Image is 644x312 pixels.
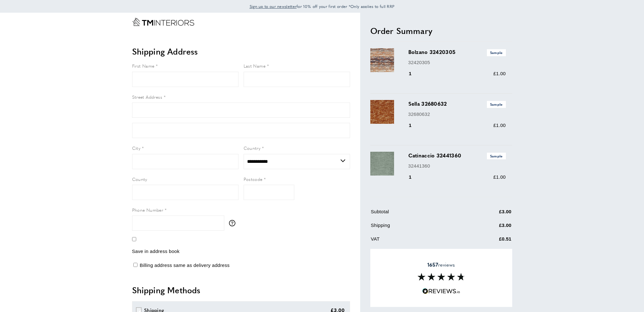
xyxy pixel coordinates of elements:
[408,162,506,170] p: 32441360
[250,3,395,9] span: for 10% off your first order *Only applies to full RRP
[487,49,506,56] span: Sample
[244,176,263,182] span: Postcode
[132,207,163,213] span: Phone Number
[370,25,512,37] h2: Order Summary
[493,123,506,128] span: £1.00
[244,145,261,151] span: Country
[370,152,394,176] img: Catinaccio 32441360
[408,48,506,56] h3: Bolzano 32420305
[408,173,421,181] div: 1
[132,18,194,26] a: Go to Home page
[418,273,465,281] img: Reviews section
[132,145,141,151] span: City
[487,101,506,108] span: Sample
[408,100,506,108] h3: Sella 32680632
[468,208,512,220] td: £3.00
[370,48,394,72] img: Bolzano 32420305
[229,220,239,226] button: More information
[493,71,506,76] span: £1.00
[250,3,297,10] a: Sign up to our newsletter
[408,152,506,159] h3: Catinaccio 32441360
[244,63,266,69] span: Last Name
[132,63,155,69] span: First Name
[427,261,438,268] strong: 1657
[132,176,147,182] span: County
[422,288,460,294] img: Reviews.io 5 stars
[371,222,467,234] td: Shipping
[133,263,137,267] input: Billing address same as delivery address
[468,222,512,234] td: £3.00
[132,46,350,57] h2: Shipping Address
[132,284,350,296] h2: Shipping Methods
[487,153,506,159] span: Sample
[408,70,421,77] div: 1
[371,235,467,248] td: VAT
[250,3,297,9] span: Sign up to our newsletter
[132,94,163,100] span: Street Address
[371,208,467,220] td: Subtotal
[468,235,512,248] td: £0.51
[408,122,421,129] div: 1
[427,261,455,268] span: reviews
[408,110,506,118] p: 32680632
[140,262,230,268] span: Billing address same as delivery address
[493,174,506,180] span: £1.00
[370,100,394,124] img: Sella 32680632
[132,249,180,254] span: Save in address book
[408,59,506,66] p: 32420305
